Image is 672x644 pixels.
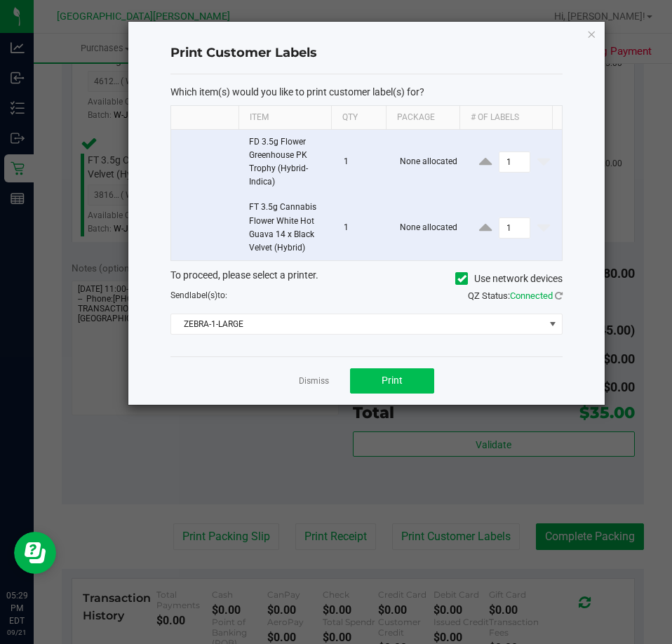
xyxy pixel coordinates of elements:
button: Print [350,368,434,394]
th: Package [386,106,459,130]
td: FD 3.5g Flower Greenhouse PK Trophy (Hybrid-Indica) [241,130,335,196]
td: 1 [335,130,391,196]
th: Item [238,106,331,130]
label: Use network devices [455,271,563,286]
td: 1 [335,195,391,260]
div: To proceed, please select a printer. [160,268,573,289]
th: Qty [331,106,386,130]
th: # of labels [459,106,552,130]
span: label(s) [189,290,217,300]
span: QZ Status: [468,290,563,301]
span: Print [382,375,403,386]
iframe: Resource center [14,532,56,574]
span: Connected [510,290,553,301]
a: Dismiss [299,375,329,387]
h4: Print Customer Labels [170,44,563,62]
span: Send to: [170,290,227,300]
td: FT 3.5g Cannabis Flower White Hot Guava 14 x Black Velvet (Hybrid) [241,195,335,260]
td: None allocated [391,130,467,196]
td: None allocated [391,195,467,260]
p: Which item(s) would you like to print customer label(s) for? [170,86,563,98]
span: ZEBRA-1-LARGE [171,314,544,334]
